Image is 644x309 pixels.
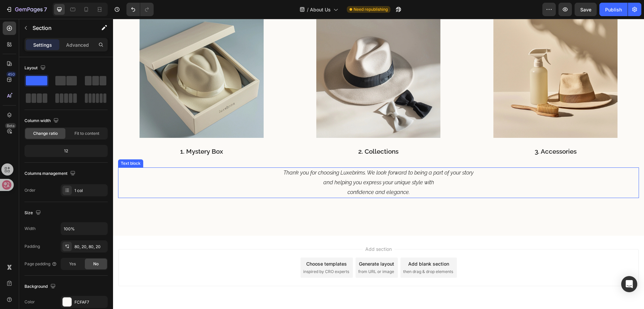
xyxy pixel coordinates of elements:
[33,24,88,32] p: Section
[246,241,281,248] div: Generate layout
[126,3,154,16] div: Undo/Redo
[621,276,637,292] div: Open Intercom Messenger
[310,6,331,13] span: About Us
[234,170,297,177] i: confidence and elegance.
[24,261,57,267] div: Page padding
[24,187,36,193] div: Order
[599,3,628,16] button: Publish
[24,116,60,125] div: Column width
[24,169,77,178] div: Columns management
[605,6,622,13] div: Publish
[24,282,57,291] div: Background
[24,243,40,249] div: Padding
[193,241,234,248] div: Choose templates
[295,241,336,248] div: Add blank section
[24,208,42,218] div: Size
[354,6,388,12] span: Need republishing
[250,227,281,234] span: Add section
[245,250,281,256] span: from URL or image
[74,130,99,137] span: Fit to content
[24,226,36,232] div: Width
[113,19,644,309] iframe: Design area
[360,128,525,138] p: 3. Accessories
[210,160,321,167] i: and helping you express your unique style with
[33,41,52,48] p: Settings
[93,261,99,267] span: No
[3,3,50,16] button: 7
[74,188,106,194] div: 1 col
[575,3,597,16] button: Save
[61,223,107,235] input: Auto
[69,261,76,267] span: Yes
[74,299,106,305] div: FCFAF7
[6,72,16,77] div: 450
[580,7,591,12] span: Save
[66,41,89,48] p: Advanced
[6,128,171,138] p: 1. Mystery Box
[24,64,47,73] div: Layout
[74,244,106,250] div: 80, 20, 80, 20
[24,299,35,305] div: Color
[26,146,106,156] div: 12
[190,250,236,256] span: inspired by CRO experts
[183,128,348,138] p: 2. Collections
[307,6,309,13] span: /
[44,5,47,13] p: 7
[290,250,340,256] span: then drag & drop elements
[5,123,16,128] div: Beta
[170,151,361,157] i: Thank you for choosing Luxebrims. We look forward to being a part of your story
[33,130,58,137] span: Change ratio
[6,142,29,148] div: Text block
